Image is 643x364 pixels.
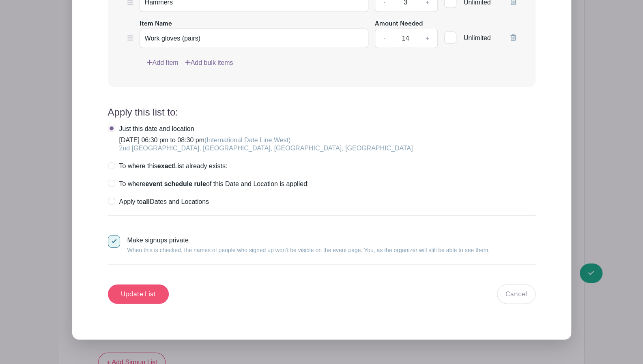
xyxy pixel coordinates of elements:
div: Make signups private [127,236,490,255]
label: To where this List already exists: [108,162,228,170]
div: 2nd [GEOGRAPHIC_DATA], [GEOGRAPHIC_DATA], [GEOGRAPHIC_DATA], [GEOGRAPHIC_DATA] [119,144,413,152]
label: [DATE] 06:30 pm to 08:30 pm [108,125,413,152]
div: Just this date and location [119,125,413,133]
span: (International Date Line West) [204,137,290,143]
label: To where of this Date and Location is applied: [108,180,309,188]
a: Add bulk items [185,58,233,68]
input: e.g. Snacks or Check-in Attendees [140,29,369,48]
strong: event schedule rule [145,180,206,187]
strong: all [142,198,150,205]
span: Unlimited [464,34,491,41]
small: When this is checked, the names of people who signed up won’t be visible on the event page. You, ... [127,247,490,253]
a: - [375,29,394,48]
a: Cancel [497,285,535,304]
a: Add Item [147,58,178,68]
strong: exact [157,163,174,169]
label: Amount Needed [375,19,423,29]
label: Apply to Dates and Locations [108,198,209,206]
label: Item Name [140,19,172,29]
a: + [417,29,437,48]
h4: Apply this list to: [108,107,535,118]
input: Update List [108,285,169,304]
